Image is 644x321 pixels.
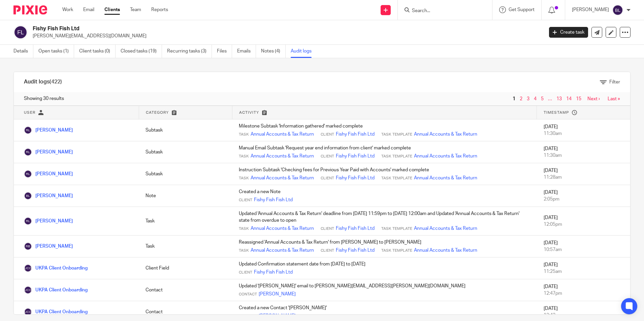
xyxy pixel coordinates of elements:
td: [DATE] [537,279,630,301]
span: Client [321,248,334,253]
a: Work [62,6,73,13]
img: svg%3E [612,5,623,15]
td: Updated Confirmation statement date from [DATE] to [DATE] [232,257,537,279]
a: 4 [534,97,537,101]
span: … [546,95,554,103]
a: Last » [608,97,620,101]
nav: pager [511,96,620,102]
td: Updated 'Annual Accounts & Tax Return' deadline from [DATE] 11:59pm to [DATE] 12:00am and Updated... [232,207,537,236]
td: Reassigned 'Annual Accounts & Tax Return' from [PERSON_NAME] to [PERSON_NAME] [232,236,537,257]
a: [PERSON_NAME] [259,313,296,319]
a: 13 [556,97,562,101]
a: 14 [566,97,572,101]
p: [PERSON_NAME][EMAIL_ADDRESS][DOMAIN_NAME] [33,33,539,39]
a: Annual Accounts & Tax Return [414,153,477,159]
div: 11:30am [544,152,623,159]
a: Annual Accounts & Tax Return [251,247,314,254]
a: Client tasks (0) [79,45,116,58]
a: Fishy Fish Fish Ltd [254,197,293,203]
div: 11:25am [544,268,623,275]
span: Client [239,270,252,275]
h2: Fishy Fish Fish Ltd [33,25,438,32]
span: Task [239,176,249,181]
a: Details [13,45,33,58]
td: Instruction Subtask 'Checking fees for Previous Year Paid with Accounts' marked complete [232,163,537,185]
a: Annual Accounts & Tax Return [251,131,314,138]
a: Files [217,45,232,58]
span: Task Template [381,226,412,231]
td: [DATE] [537,207,630,236]
td: Note [139,185,232,207]
span: Task Template [381,132,412,137]
span: Category [146,111,169,114]
a: 15 [576,97,581,101]
a: Annual Accounts & Tax Return [251,225,314,232]
span: Client [321,132,334,137]
a: UKPA Client Onboarding [24,310,88,314]
div: 2:05pm [544,196,623,203]
span: Task Template [381,154,412,159]
div: 12:47pm [544,290,623,297]
a: Annual Accounts & Tax Return [414,131,477,138]
a: UKPA Client Onboarding [24,288,88,292]
h1: Audit logs [24,78,62,85]
a: Create task [549,27,588,38]
a: Clients [104,6,120,13]
span: Task [239,248,249,253]
td: [DATE] [537,163,630,185]
span: Client [321,176,334,181]
span: Get Support [509,7,535,12]
span: User [24,111,35,114]
div: 12:05pm [544,221,623,228]
a: Annual Accounts & Tax Return [251,153,314,159]
img: Barsha Luitel [24,192,32,200]
img: Ridam Lakhotia [24,126,32,134]
td: Manual Email Subtask 'Request year end information from client' marked complete [232,141,537,163]
td: Task [139,236,232,257]
a: Closed tasks (19) [121,45,162,58]
a: [PERSON_NAME] [24,219,73,223]
a: Fishy Fish Fish Ltd [336,247,375,254]
a: Notes (4) [261,45,286,58]
div: 11:28am [544,174,623,181]
img: Ridam Lakhotia [24,170,32,178]
a: Recurring tasks (3) [167,45,212,58]
a: Emails [237,45,256,58]
td: Milestone Subtask 'Information gathered' marked complete [232,119,537,141]
td: [DATE] [537,119,630,141]
span: Showing 30 results [24,95,64,102]
img: UKPA Client Onboarding [24,308,32,316]
td: Updated '[PERSON_NAME]' email to [PERSON_NAME][EMAIL_ADDRESS][PERSON_NAME][DOMAIN_NAME] [232,279,537,301]
span: Task Template [381,248,412,253]
a: Annual Accounts & Tax Return [414,175,477,181]
a: Fishy Fish Fish Ltd [254,269,293,276]
a: Fishy Fish Fish Ltd [336,153,375,159]
span: Task [239,226,249,231]
td: [DATE] [537,236,630,257]
span: Client [321,154,334,159]
input: Search [411,8,472,14]
a: Fishy Fish Fish Ltd [336,131,375,138]
img: Raman Bogati [24,242,32,250]
a: Annual Accounts & Tax Return [251,175,314,181]
div: 12:42pm [544,312,623,319]
td: Task [139,207,232,236]
a: [PERSON_NAME] [24,193,73,198]
a: Next › [587,97,600,101]
span: Activity [239,111,259,114]
a: Open tasks (1) [38,45,74,58]
a: 2 [520,97,522,101]
div: 11:30am [544,130,623,137]
span: Task [239,132,249,137]
a: Reports [151,6,168,13]
a: Audit logs [291,45,317,58]
span: Contact [239,314,257,319]
td: Subtask [139,141,232,163]
td: [DATE] [537,257,630,279]
span: Filter [609,80,620,84]
a: 3 [527,97,529,101]
p: [PERSON_NAME] [572,6,609,13]
a: Fishy Fish Fish Ltd [336,225,375,232]
td: [DATE] [537,141,630,163]
img: Ridam Lakhotia [24,217,32,225]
